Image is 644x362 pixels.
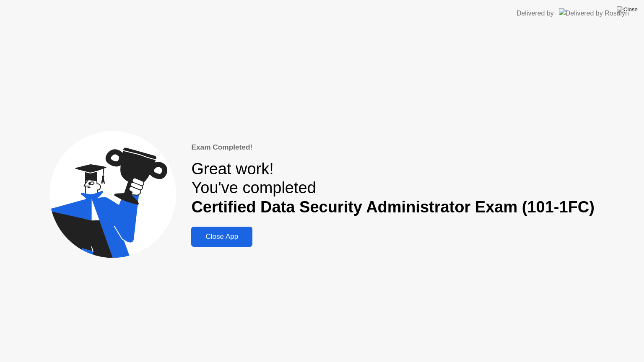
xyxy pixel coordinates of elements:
[191,142,595,153] div: Exam Completed!
[617,6,638,13] img: Close
[559,8,629,18] img: Delivered by Rosalyn
[191,198,595,216] b: Certified Data Security Administrator Exam (101-1FC)
[194,233,250,241] div: Close App
[517,8,554,18] div: Delivered by
[191,227,252,247] button: Close App
[191,160,595,217] div: Great work! You've completed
